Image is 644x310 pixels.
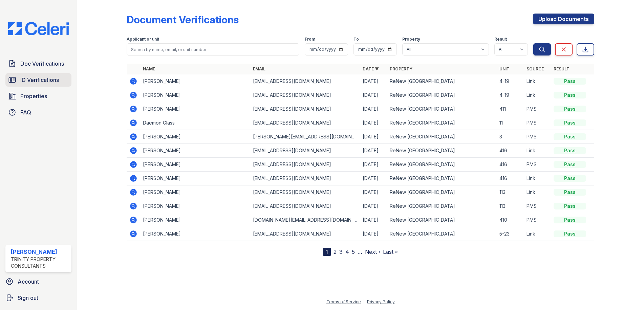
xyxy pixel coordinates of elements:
td: [DATE] [360,88,387,102]
input: Search by name, email, or unit number [127,43,299,56]
td: [PERSON_NAME] [140,130,250,144]
td: PMS [524,158,551,172]
div: | [363,299,365,304]
td: 4-19 [497,88,524,102]
label: Applicant or unit [127,37,159,42]
label: To [353,37,359,42]
td: [PERSON_NAME] [140,158,250,172]
div: Trinity Property Consultants [11,256,69,269]
div: Pass [554,119,586,126]
td: 416 [497,172,524,185]
td: ReNew [GEOGRAPHIC_DATA] [387,227,497,241]
td: Link [524,185,551,199]
a: 5 [352,248,355,255]
td: [EMAIL_ADDRESS][DOMAIN_NAME] [250,172,360,185]
a: Property [390,66,412,71]
td: [DATE] [360,144,387,158]
td: ReNew [GEOGRAPHIC_DATA] [387,102,497,116]
div: 1 [323,248,331,256]
td: [DATE] [360,102,387,116]
td: ReNew [GEOGRAPHIC_DATA] [387,130,497,144]
td: ReNew [GEOGRAPHIC_DATA] [387,199,497,213]
td: Daemon Glass [140,116,250,130]
td: ReNew [GEOGRAPHIC_DATA] [387,172,497,185]
td: [PERSON_NAME] [140,74,250,88]
a: Sign out [3,291,74,305]
td: 113 [497,199,524,213]
label: From [305,37,315,42]
td: ReNew [GEOGRAPHIC_DATA] [387,213,497,227]
div: Pass [554,175,586,182]
td: 5-23 [497,227,524,241]
a: Result [554,66,570,71]
a: 2 [334,248,337,255]
td: [PERSON_NAME] [140,185,250,199]
div: Pass [554,217,586,223]
span: Sign out [18,294,38,302]
a: Account [3,275,74,288]
td: [DOMAIN_NAME][EMAIL_ADDRESS][DOMAIN_NAME] [250,213,360,227]
a: Source [527,66,544,71]
span: ID Verifications [20,76,59,84]
td: [PERSON_NAME] [140,88,250,102]
td: 416 [497,158,524,172]
td: PMS [524,102,551,116]
td: ReNew [GEOGRAPHIC_DATA] [387,144,497,158]
div: Pass [554,133,586,140]
td: [PERSON_NAME] [140,102,250,116]
td: [DATE] [360,227,387,241]
div: Pass [554,78,586,85]
td: 113 [497,185,524,199]
td: [EMAIL_ADDRESS][DOMAIN_NAME] [250,144,360,158]
td: [EMAIL_ADDRESS][DOMAIN_NAME] [250,158,360,172]
div: Document Verifications [127,14,239,26]
td: Link [524,172,551,185]
td: [DATE] [360,130,387,144]
a: Terms of Service [326,299,361,304]
label: Property [402,37,420,42]
td: PMS [524,130,551,144]
td: 4-19 [497,74,524,88]
td: [PERSON_NAME] [140,227,250,241]
td: [EMAIL_ADDRESS][DOMAIN_NAME] [250,199,360,213]
td: 3 [497,130,524,144]
a: FAQ [5,106,71,119]
span: Properties [20,92,47,100]
td: ReNew [GEOGRAPHIC_DATA] [387,158,497,172]
div: Pass [554,92,586,98]
td: [PERSON_NAME] [140,213,250,227]
td: [DATE] [360,185,387,199]
td: [DATE] [360,199,387,213]
span: … [358,248,362,256]
td: [EMAIL_ADDRESS][DOMAIN_NAME] [250,74,360,88]
div: Pass [554,203,586,209]
img: CE_Logo_Blue-a8612792a0a2168367f1c8372b55b34899dd931a85d93a1a3d3e32e68fde9ad4.png [3,22,74,35]
div: Pass [554,230,586,237]
td: [DATE] [360,172,387,185]
td: [EMAIL_ADDRESS][DOMAIN_NAME] [250,227,360,241]
td: 11 [497,116,524,130]
div: Pass [554,106,586,112]
td: [EMAIL_ADDRESS][DOMAIN_NAME] [250,185,360,199]
a: 4 [345,248,349,255]
td: [PERSON_NAME] [140,144,250,158]
td: Link [524,88,551,102]
td: Link [524,227,551,241]
td: ReNew [GEOGRAPHIC_DATA] [387,116,497,130]
td: Link [524,74,551,88]
label: Result [494,37,507,42]
span: FAQ [20,108,31,116]
td: ReNew [GEOGRAPHIC_DATA] [387,185,497,199]
span: Doc Verifications [20,60,64,68]
td: ReNew [GEOGRAPHIC_DATA] [387,74,497,88]
td: [PERSON_NAME] [140,199,250,213]
td: [DATE] [360,158,387,172]
td: PMS [524,199,551,213]
td: PMS [524,213,551,227]
td: 410 [497,213,524,227]
td: [EMAIL_ADDRESS][DOMAIN_NAME] [250,88,360,102]
a: Privacy Policy [367,299,395,304]
a: Unit [499,66,510,71]
a: Last » [383,248,398,255]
